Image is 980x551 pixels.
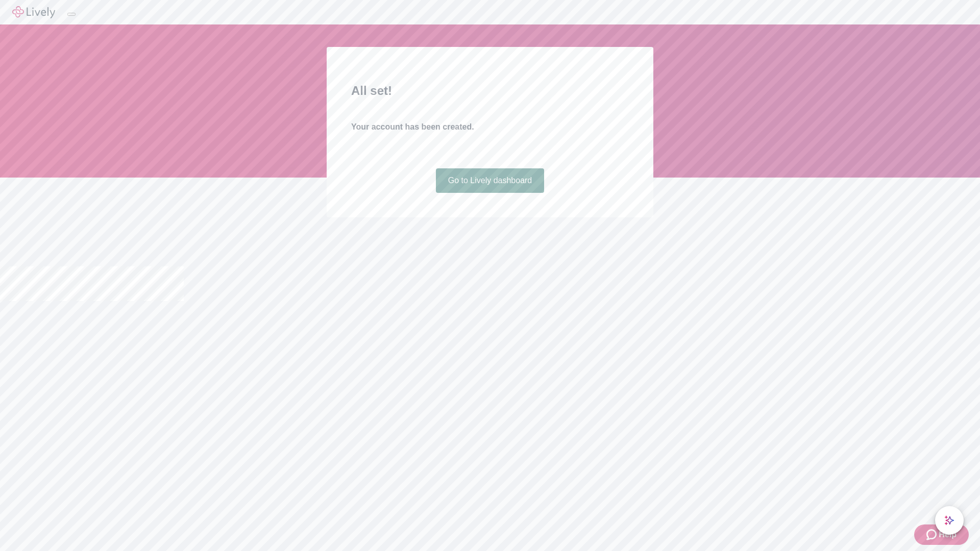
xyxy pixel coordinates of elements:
[914,524,969,545] button: Zendesk support iconHelp
[351,82,629,100] h2: All set!
[926,529,939,541] svg: Zendesk support icon
[944,515,954,525] svg: Lively AI Assistant
[12,6,55,18] img: Lively
[351,121,629,133] h4: Your account has been created.
[436,168,545,193] a: Go to Lively dashboard
[67,13,76,16] button: Log out
[935,506,964,535] button: chat
[939,529,957,541] span: Help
